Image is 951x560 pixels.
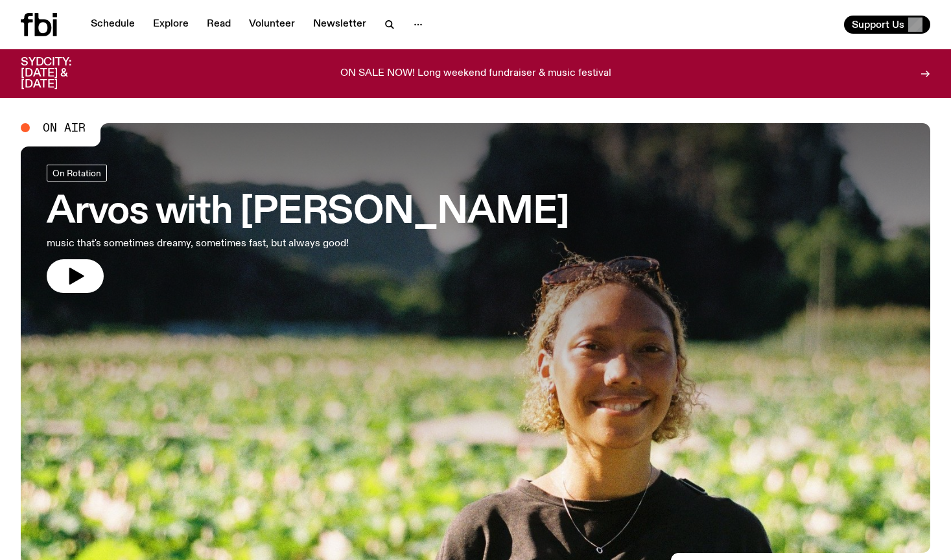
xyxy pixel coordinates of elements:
[47,165,107,181] a: On Rotation
[145,16,196,34] a: Explore
[83,16,143,34] a: Schedule
[340,68,611,80] p: ON SALE NOW! Long weekend fundraiser & music festival
[21,57,104,90] h3: SYDCITY: [DATE] & [DATE]
[305,16,374,34] a: Newsletter
[844,16,930,34] button: Support Us
[43,122,86,134] span: On Air
[47,236,379,251] p: music that's sometimes dreamy, sometimes fast, but always good!
[199,16,239,34] a: Read
[852,19,904,30] span: Support Us
[47,165,569,293] a: Arvos with [PERSON_NAME]music that's sometimes dreamy, sometimes fast, but always good!
[47,194,569,231] h3: Arvos with [PERSON_NAME]
[53,168,101,178] span: On Rotation
[241,16,303,34] a: Volunteer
